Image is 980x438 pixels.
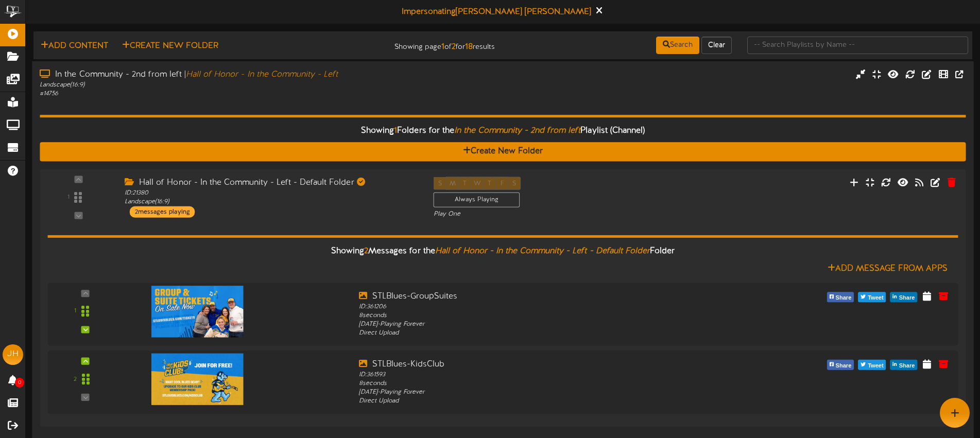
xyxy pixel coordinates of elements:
span: 2 [364,247,368,256]
button: Share [827,360,854,370]
strong: 18 [465,42,473,51]
div: 2 messages playing [130,206,195,217]
div: Showing page of for results [345,36,503,53]
div: JH [3,344,23,365]
div: STLBlues-KidsClub [359,359,723,371]
div: Always Playing [434,192,520,207]
i: In the Community - 2nd from left [454,126,581,135]
span: 1 [394,126,397,135]
button: Add Content [38,40,111,52]
button: Add Message From Apps [824,262,951,275]
button: Share [827,292,854,302]
div: Landscape ( 16:9 ) [40,81,417,90]
img: a6a48b5c-8bef-4a8f-a16c-83833ae172ed.png [151,286,243,337]
span: Share [897,292,917,304]
strong: 1 [441,42,444,51]
div: ID: 361206 8 seconds [359,303,723,320]
div: ID: 21380 Landscape ( 16:9 ) [125,188,418,206]
img: 8aa26978-939b-4e74-b922-626320147b70.png [151,353,243,405]
div: # 14756 [40,90,417,98]
button: Tweet [858,292,886,302]
button: Tweet [858,360,886,370]
input: -- Search Playlists by Name -- [747,37,968,54]
span: 0 [15,378,24,388]
button: Share [890,292,918,302]
span: Share [834,360,854,372]
div: [DATE] - Playing Forever [359,320,723,329]
i: Hall of Honor - In the Community - Left [186,70,338,79]
div: Showing Folders for the Playlist (Channel) [32,120,973,142]
span: Tweet [866,292,885,304]
i: Hall of Honor - In the Community - Left - Default Folder [435,247,650,256]
div: [DATE] - Playing Forever [359,388,723,397]
span: Tweet [866,360,885,372]
div: Hall of Honor - In the Community - Left - Default Folder [125,177,418,188]
div: Play One [434,209,650,218]
div: In the Community - 2nd from left | [40,69,417,81]
div: ID: 361593 8 seconds [359,370,723,388]
strong: 2 [452,42,456,51]
div: Direct Upload [359,397,723,406]
button: Clear [701,37,732,54]
span: Share [897,360,917,372]
button: Share [890,360,918,370]
div: Showing Messages for the Folder [40,240,966,262]
button: Create New Folder [40,142,966,161]
div: Direct Upload [359,329,723,338]
button: Create New Folder [119,40,221,52]
span: Share [834,292,854,304]
div: STLBlues-GroupSuites [359,291,723,303]
button: Search [656,37,699,54]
